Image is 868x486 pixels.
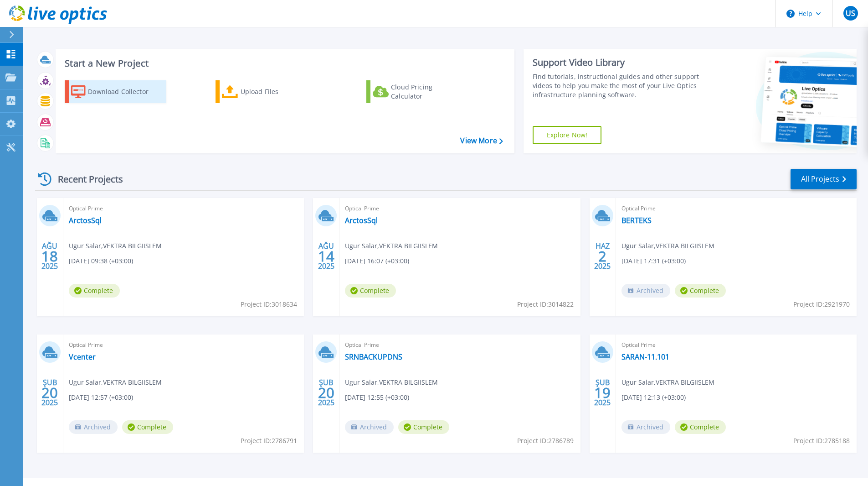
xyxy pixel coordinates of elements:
span: Project ID: 2921970 [793,299,850,309]
span: [DATE] 17:31 (+03:00) [621,256,686,266]
div: HAZ 2025 [594,240,611,273]
span: 20 [41,389,58,397]
span: Project ID: 3014822 [517,299,574,309]
h3: Start a New Project [65,58,503,68]
div: Recent Projects [35,168,135,190]
div: ŞUB 2025 [318,376,335,409]
span: Project ID: 2785188 [793,436,850,446]
span: Project ID: 3018634 [241,299,297,309]
span: Ugur Salar , VEKTRA BILGIISLEM [69,377,162,387]
div: ŞUB 2025 [41,376,58,409]
div: AĞU 2025 [41,240,58,273]
a: All Projects [791,169,857,189]
a: BERTEKS [621,216,652,225]
span: 20 [318,389,334,397]
span: Ugur Salar , VEKTRA BILGIISLEM [345,241,438,251]
span: [DATE] 12:57 (+03:00) [69,392,133,402]
span: 19 [594,389,611,397]
div: Find tutorials, instructional guides and other support videos to help you make the most of your L... [533,72,703,99]
span: Complete [122,420,173,434]
a: Upload Files [216,80,317,103]
a: Download Collector [65,80,166,103]
div: Cloud Pricing Calculator [391,83,464,101]
a: ArctosSql [345,216,378,225]
span: Archived [621,420,670,434]
a: Vcenter [69,352,96,361]
div: Support Video Library [533,57,703,68]
a: ArctosSql [69,216,102,225]
span: Ugur Salar , VEKTRA BILGIISLEM [69,241,162,251]
span: US [846,10,855,17]
span: Complete [675,284,726,298]
a: Cloud Pricing Calculator [366,80,468,103]
span: 18 [41,252,58,260]
span: Complete [69,284,120,298]
div: Upload Files [241,83,313,101]
div: Download Collector [88,83,161,101]
span: Ugur Salar , VEKTRA BILGIISLEM [621,377,714,387]
span: Complete [345,284,396,298]
span: Complete [675,420,726,434]
span: Archived [345,420,394,434]
div: ŞUB 2025 [594,376,611,409]
span: Complete [398,420,449,434]
span: Ugur Salar , VEKTRA BILGIISLEM [345,377,438,387]
span: Optical Prime [345,340,575,350]
a: SRNBACKUPDNS [345,352,402,361]
span: [DATE] 09:38 (+03:00) [69,256,133,266]
span: Optical Prime [69,340,298,350]
span: Ugur Salar , VEKTRA BILGIISLEM [621,241,714,251]
span: Archived [621,284,670,298]
a: SARAN-11.101 [621,352,669,361]
span: 2 [598,252,606,260]
span: Project ID: 2786789 [517,436,574,446]
span: Optical Prime [69,204,298,214]
span: Optical Prime [621,204,851,214]
span: Optical Prime [621,340,851,350]
span: Archived [69,420,118,434]
span: Optical Prime [345,204,575,214]
span: 14 [318,252,334,260]
span: [DATE] 16:07 (+03:00) [345,256,409,266]
span: Project ID: 2786791 [241,436,297,446]
span: [DATE] 12:13 (+03:00) [621,392,686,402]
div: AĞU 2025 [318,240,335,273]
a: View More [460,136,503,145]
span: [DATE] 12:55 (+03:00) [345,392,409,402]
a: Explore Now! [533,126,602,144]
